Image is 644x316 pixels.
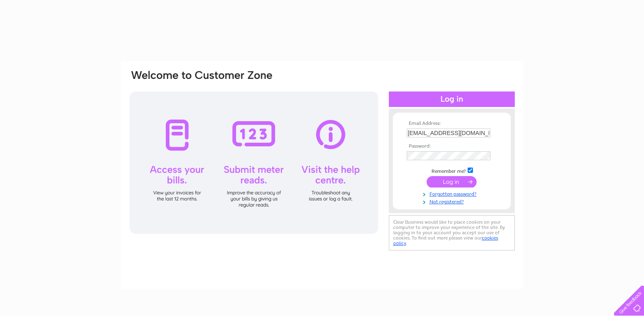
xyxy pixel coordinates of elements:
td: Remember me? [405,166,499,174]
div: Clear Business would like to place cookies on your computer to improve your experience of the sit... [389,215,515,251]
a: Not registered? [407,197,499,205]
a: Forgotten password? [407,190,499,197]
th: Password: [405,144,499,149]
a: cookies policy [393,235,498,246]
th: Email Address: [405,121,499,126]
input: Submit [427,176,477,187]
